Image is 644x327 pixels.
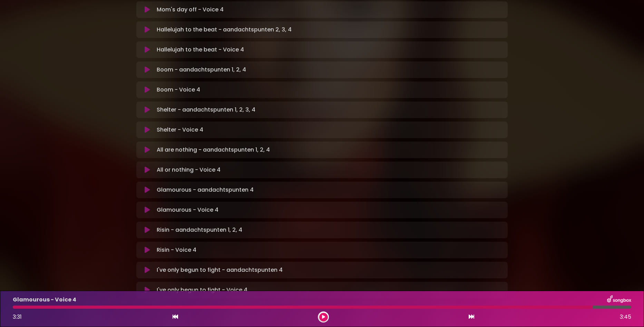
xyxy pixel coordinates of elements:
p: I've only begun to fight - aandachtspunten 4 [157,266,283,274]
p: Boom - Voice 4 [157,86,200,94]
p: Glamourous - Voice 4 [157,206,218,214]
p: All or nothing - Voice 4 [157,166,221,174]
p: All are nothing - aandachtspunten 1, 2, 4 [157,146,270,154]
p: Shelter - aandachtspunten 1, 2, 3, 4 [157,106,255,114]
p: Shelter - Voice 4 [157,126,203,134]
p: Mom's day off - Voice 4 [157,6,224,14]
p: Boom - aandachtspunten 1, 2, 4 [157,66,246,74]
p: Risin - Voice 4 [157,246,196,254]
p: Hallelujah to the beat - Voice 4 [157,46,244,54]
p: Hallelujah to the beat - aandachtspunten 2, 3, 4 [157,26,292,34]
img: songbox-logo-white.png [607,295,631,304]
span: 3:45 [620,313,631,321]
p: I've only begun to fight - Voice 4 [157,286,247,294]
span: 3:31 [13,313,22,321]
p: Risin - aandachtspunten 1, 2, 4 [157,226,242,234]
p: Glamourous - Voice 4 [13,296,76,304]
p: Glamourous - aandachtspunten 4 [157,186,254,194]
